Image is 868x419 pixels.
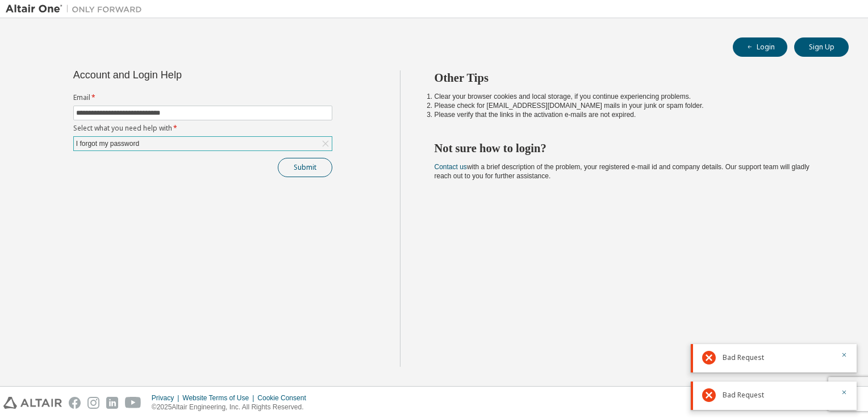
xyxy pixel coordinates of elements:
[435,110,829,119] li: Please verify that the links in the activation e-mails are not expired.
[74,137,332,150] div: I forgot my password
[87,397,99,409] img: instagram.svg
[278,158,332,177] button: Submit
[794,37,849,57] button: Sign Up
[74,137,141,150] div: I forgot my password
[73,124,332,133] label: Select what you need help with
[723,353,764,362] span: Bad Request
[435,70,829,85] h2: Other Tips
[106,397,118,409] img: linkedin.svg
[73,93,332,102] label: Email
[435,141,829,156] h2: Not sure how to login?
[3,397,62,409] img: altair_logo.svg
[152,393,182,403] div: Privacy
[435,101,829,110] li: Please check for [EMAIL_ADDRESS][DOMAIN_NAME] mails in your junk or spam folder.
[69,397,81,409] img: facebook.svg
[435,163,809,180] span: with a brief description of the problem, your registered e-mail id and company details. Our suppo...
[435,163,467,171] a: Contact us
[182,393,257,403] div: Website Terms of Use
[257,393,312,403] div: Cookie Consent
[733,37,787,57] button: Login
[435,92,829,101] li: Clear your browser cookies and local storage, if you continue experiencing problems.
[6,3,148,15] img: Altair One
[723,391,764,400] span: Bad Request
[73,70,281,79] div: Account and Login Help
[125,397,141,409] img: youtube.svg
[152,403,313,412] p: © 2025 Altair Engineering, Inc. All Rights Reserved.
